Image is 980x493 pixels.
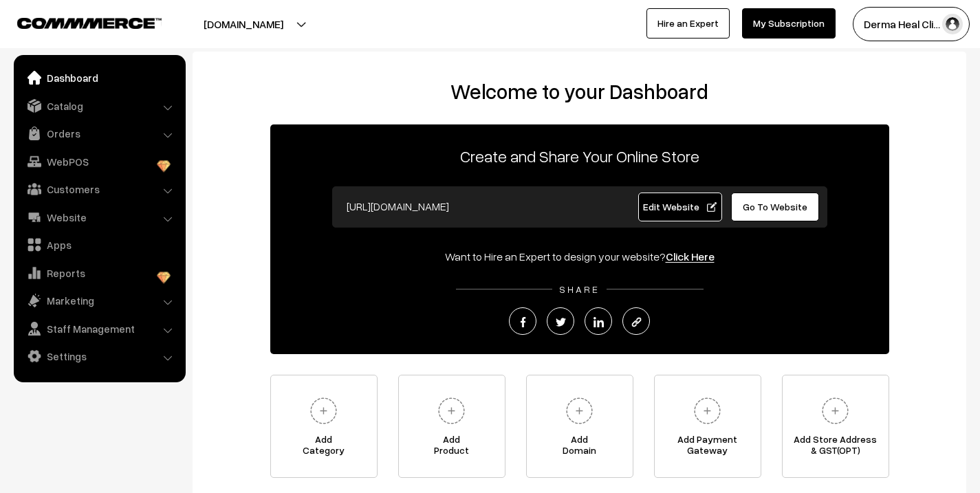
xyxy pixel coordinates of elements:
span: Add Category [271,434,377,461]
img: plus.svg [560,392,598,430]
a: My Subscription [742,8,836,39]
button: Derma Heal Cli… [853,7,970,41]
img: user [942,14,963,34]
a: Hire an Expert [646,8,730,39]
img: plus.svg [816,392,854,430]
a: Add Store Address& GST(OPT) [782,375,889,478]
img: plus.svg [688,392,726,430]
span: Go To Website [743,201,807,212]
a: Edit Website [638,193,722,221]
a: AddCategory [270,375,378,478]
span: SHARE [552,283,607,295]
span: Add Domain [527,434,633,461]
a: Marketing [17,288,181,313]
a: Settings [17,344,181,369]
a: Add PaymentGateway [654,375,761,478]
a: AddProduct [398,375,505,478]
div: Want to Hire an Expert to design your website? [270,248,889,265]
span: Add Store Address & GST(OPT) [783,434,889,461]
span: Edit Website [643,201,717,212]
p: Create and Share Your Online Store [270,144,889,168]
a: Staff Management [17,316,181,341]
a: Reports [17,261,181,285]
a: Catalog [17,94,181,118]
a: Customers [17,177,181,201]
span: Add Product [399,434,505,461]
a: WebPOS [17,149,181,174]
button: [DOMAIN_NAME] [155,7,331,41]
img: COMMMERCE [17,18,162,28]
a: Dashboard [17,65,181,90]
img: plus.svg [305,392,342,430]
span: Add Payment Gateway [655,434,761,461]
a: Website [17,205,181,230]
a: Go To Website [731,193,820,221]
a: Apps [17,232,181,257]
h2: Welcome to your Dashboard [206,79,952,104]
a: Click Here [666,250,715,263]
img: plus.svg [433,392,470,430]
a: COMMMERCE [17,14,138,30]
a: Orders [17,121,181,146]
a: AddDomain [526,375,633,478]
